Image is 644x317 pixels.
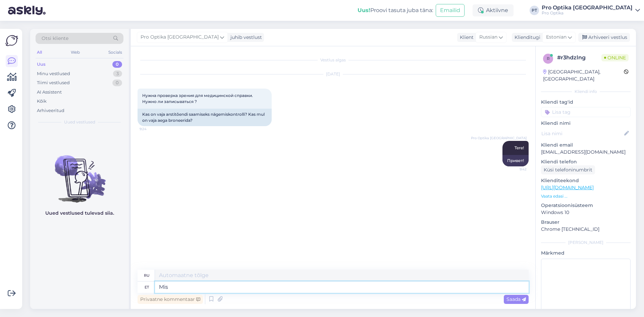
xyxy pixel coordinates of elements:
div: Pro Optika [GEOGRAPHIC_DATA] [542,5,633,10]
div: Uus [37,61,46,68]
span: 9:24 [140,126,165,131]
div: All [36,48,43,57]
div: Kas on vaja arstitõendi saamiseks nägemiskontrolli? Kas mul on vaja aega broneerida? [138,109,272,126]
div: Web [69,48,81,57]
div: [PERSON_NAME] [541,240,631,246]
div: # r3hdzlng [557,54,601,62]
div: 3 [113,70,122,77]
div: Minu vestlused [37,70,70,77]
div: Proovi tasuta juba täna: [358,6,433,14]
textarea: Mis [155,281,529,293]
p: Chrome [TECHNICAL_ID] [541,226,631,233]
div: Küsi telefoninumbrit [541,165,595,174]
b: Uus! [358,7,370,13]
div: Tiimi vestlused [37,80,70,86]
div: Pro Optika [542,10,633,16]
span: 9:42 [501,167,527,172]
div: Kliendi info [541,89,631,95]
div: Aktiivne [473,4,514,16]
div: Kõik [37,98,47,105]
img: No chats [30,143,129,204]
input: Lisa tag [541,107,631,117]
div: Привет! [502,155,529,166]
p: Uued vestlused tulevad siia. [45,210,114,217]
div: [DATE] [138,71,529,77]
span: Russian [479,34,497,41]
input: Lisa nimi [541,130,623,137]
div: Arhiveeritud [37,107,64,114]
a: Pro Optika [GEOGRAPHIC_DATA]Pro Optika [542,5,640,16]
span: Tere! [515,145,524,150]
a: [URL][DOMAIN_NAME] [541,184,594,191]
div: PT [530,6,539,15]
div: Klienditugi [512,34,540,41]
span: Otsi kliente [42,35,68,42]
div: Arhiveeri vestlus [578,33,630,42]
img: Askly Logo [5,34,18,47]
span: Uued vestlused [64,119,95,125]
div: et [145,281,149,293]
span: Pro Optika [GEOGRAPHIC_DATA] [141,34,219,41]
div: juhib vestlust [228,34,262,41]
div: Vestlus algas [138,57,529,63]
p: Kliendi email [541,142,631,149]
span: Saada [506,296,526,302]
div: Socials [107,48,123,57]
div: ru [144,270,150,281]
p: Kliendi nimi [541,120,631,127]
p: Brauser [541,219,631,226]
span: Нужна проверка зрения для медицинской справки. Нужно ли записываться ? [142,93,254,104]
p: Operatsioonisüsteem [541,202,631,209]
div: Klient [457,34,474,41]
p: [EMAIL_ADDRESS][DOMAIN_NAME] [541,149,631,156]
span: r [547,56,550,61]
button: Emailid [436,4,465,17]
span: Pro Optika [GEOGRAPHIC_DATA] [471,136,527,141]
div: [GEOGRAPHIC_DATA], [GEOGRAPHIC_DATA] [543,68,624,83]
p: Kliendi telefon [541,158,631,165]
span: Online [601,54,629,61]
p: Vaata edasi ... [541,193,631,199]
div: Privaatne kommentaar [138,295,203,304]
p: Märkmed [541,250,631,257]
span: Estonian [546,34,567,41]
p: Klienditeekond [541,177,631,184]
p: Windows 10 [541,209,631,216]
p: Kliendi tag'id [541,99,631,106]
div: AI Assistent [37,89,62,96]
div: 0 [112,61,122,68]
div: 0 [112,80,122,86]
